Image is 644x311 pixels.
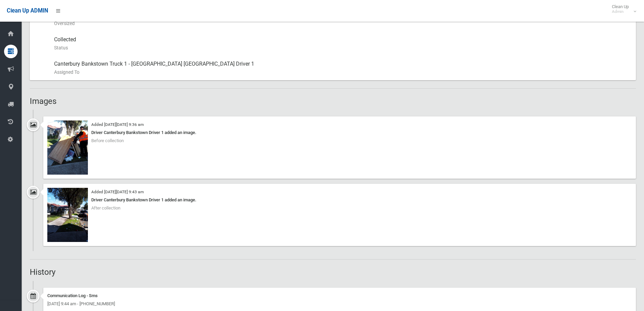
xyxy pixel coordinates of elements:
small: Added [DATE][DATE] 9:36 am [91,122,144,127]
span: After collection [91,205,120,210]
small: Status [54,44,630,52]
small: Oversized [54,19,630,27]
img: 2025-08-1309.35.497337143262258984505.jpg [47,120,88,175]
div: Communication Log - Sms [47,292,632,300]
h2: History [30,268,636,276]
div: Canterbury Bankstown Truck 1 - [GEOGRAPHIC_DATA] [GEOGRAPHIC_DATA] Driver 1 [54,56,630,80]
img: 2025-08-1309.43.444059341085181492182.jpg [47,188,88,242]
div: Driver Canterbury Bankstown Driver 1 added an image. [47,129,632,137]
span: Clean Up ADMIN [7,7,48,14]
small: Assigned To [54,68,630,76]
small: Added [DATE][DATE] 9:43 am [91,190,144,194]
div: Collected [54,31,630,56]
span: Before collection [91,138,124,143]
span: Clean Up [609,4,636,14]
div: Driver Canterbury Bankstown Driver 1 added an image. [47,196,632,204]
h2: Images [30,97,636,106]
small: Admin [612,9,629,14]
div: [DATE] 9:44 am - [PHONE_NUMBER] [47,300,632,308]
